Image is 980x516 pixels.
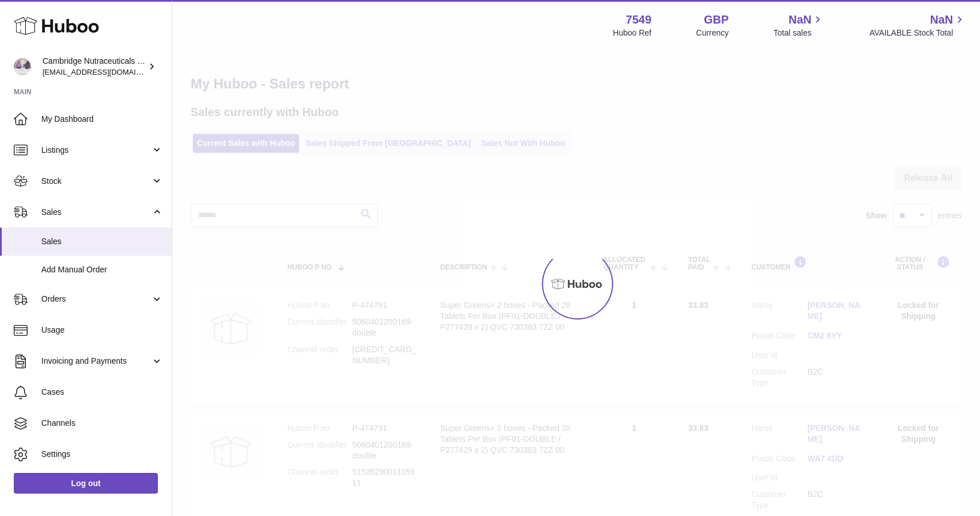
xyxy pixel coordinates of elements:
span: [EMAIL_ADDRESS][DOMAIN_NAME] [42,67,169,76]
div: Currency [696,28,729,38]
a: NaN Total sales [773,12,824,38]
a: NaN AVAILABLE Stock Total [869,12,966,38]
span: Settings [41,449,163,460]
span: NaN [930,12,953,28]
span: Total sales [773,28,824,38]
strong: 7549 [626,12,652,28]
span: Sales [41,236,163,247]
span: Channels [41,418,163,429]
div: Huboo Ref [613,28,652,38]
span: AVAILABLE Stock Total [869,28,966,38]
a: Log out [14,473,158,494]
strong: GBP [704,12,729,28]
span: NaN [788,12,811,28]
span: Orders [41,294,151,305]
div: Cambridge Nutraceuticals Ltd [42,56,146,78]
span: Stock [41,176,151,187]
span: Cases [41,387,163,398]
span: Sales [41,207,151,218]
span: Add Manual Order [41,264,163,275]
span: My Dashboard [41,114,163,125]
span: Listings [41,145,151,156]
img: qvc@camnutra.com [14,58,31,75]
span: Usage [41,325,163,336]
span: Invoicing and Payments [41,356,151,367]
